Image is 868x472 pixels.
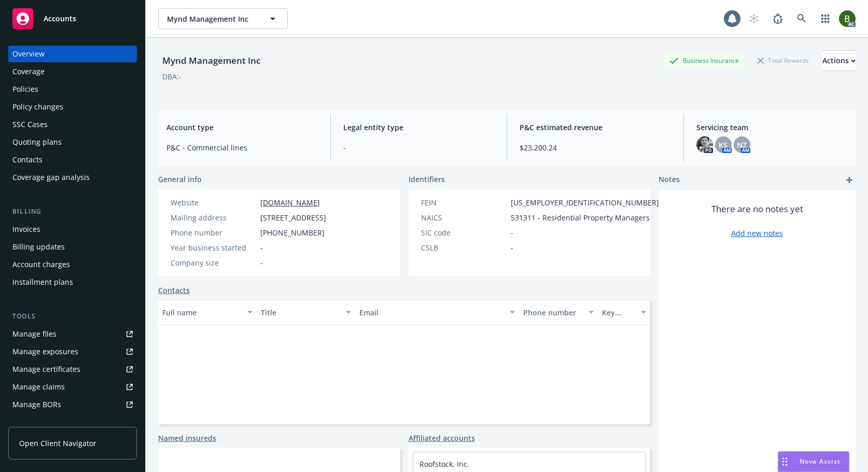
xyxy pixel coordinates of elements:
span: - [511,242,513,253]
span: - [260,257,263,268]
a: Manage BORs [8,396,137,413]
button: Nova Assist [778,451,849,472]
a: SSC Cases [8,116,137,133]
img: photo [696,136,713,153]
div: Email [359,307,503,318]
span: 531311 - Residential Property Managers [511,212,650,223]
div: Billing [8,206,137,217]
div: Year business started [171,242,256,253]
div: Manage certificates [12,361,80,378]
div: Manage BORs [12,396,61,413]
span: $23,200.24 [520,142,671,153]
a: Account charges [8,256,137,273]
span: - [511,227,513,238]
a: Summary of insurance [8,414,137,431]
span: Servicing team [696,122,848,133]
a: Accounts [8,4,137,33]
span: Notes [659,174,680,186]
a: Policy changes [8,99,137,115]
span: Open Client Navigator [19,438,96,449]
div: Phone number [523,307,582,318]
div: CSLB [421,242,507,253]
span: - [343,142,495,153]
a: Roofstock, Inc. [419,459,469,469]
a: Billing updates [8,239,137,255]
div: NAICS [421,212,507,223]
button: Key contact [598,300,650,325]
div: Mynd Management Inc [158,54,264,67]
span: P&C estimated revenue [520,122,671,133]
a: Manage certificates [8,361,137,378]
span: NZ [737,140,747,150]
a: [DOMAIN_NAME] [260,198,320,207]
span: [STREET_ADDRESS] [260,212,326,223]
div: Title [261,307,340,318]
div: FEIN [421,197,507,208]
a: Switch app [815,8,836,29]
div: Total Rewards [752,54,814,67]
button: Title [257,300,355,325]
button: Mynd Management Inc [158,8,288,29]
a: Invoices [8,221,137,238]
a: Add new notes [731,228,783,239]
a: Search [791,8,812,29]
a: Contacts [8,151,137,168]
div: Coverage [12,63,45,80]
div: Manage exposures [12,343,78,360]
div: Manage files [12,326,57,342]
span: Legal entity type [343,122,495,133]
div: Contacts [12,151,43,168]
span: KS [719,140,727,150]
div: Coverage gap analysis [12,169,90,186]
span: Accounts [44,15,76,23]
span: P&C - Commercial lines [166,142,318,153]
a: Coverage gap analysis [8,169,137,186]
span: [PHONE_NUMBER] [260,227,325,238]
button: Actions [822,50,856,71]
span: Account type [166,122,318,133]
a: Coverage [8,63,137,80]
a: Installment plans [8,274,137,290]
span: - [260,242,263,253]
div: Company size [171,257,256,268]
div: Full name [162,307,241,318]
div: Overview [12,46,45,62]
div: Quoting plans [12,134,62,150]
a: Affiliated accounts [409,433,475,443]
a: Contacts [158,285,190,296]
button: Email [355,300,519,325]
button: Full name [158,300,257,325]
div: Invoices [12,221,40,238]
div: Account charges [12,256,70,273]
button: Phone number [519,300,598,325]
div: DBA: - [162,71,181,82]
div: SIC code [421,227,507,238]
div: Policy changes [12,99,63,115]
span: There are no notes yet [711,203,803,215]
a: Report a Bug [767,8,788,29]
a: Start snowing [744,8,764,29]
div: Policies [12,81,38,98]
a: Manage exposures [8,343,137,360]
div: Key contact [602,307,635,318]
a: Manage claims [8,379,137,395]
a: Manage files [8,326,137,342]
div: Drag to move [778,452,791,471]
div: Summary of insurance [12,414,91,431]
a: Named insureds [158,433,216,443]
div: Website [171,197,256,208]
div: Installment plans [12,274,73,290]
span: Nova Assist [800,457,841,466]
div: Tools [8,311,137,322]
a: Policies [8,81,137,98]
div: Business Insurance [664,54,744,67]
div: Mailing address [171,212,256,223]
div: Actions [822,51,856,71]
a: add [843,174,856,186]
div: Manage claims [12,379,65,395]
a: Overview [8,46,137,62]
img: photo [839,10,856,27]
span: [US_EMPLOYER_IDENTIFICATION_NUMBER] [511,197,659,208]
div: Phone number [171,227,256,238]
